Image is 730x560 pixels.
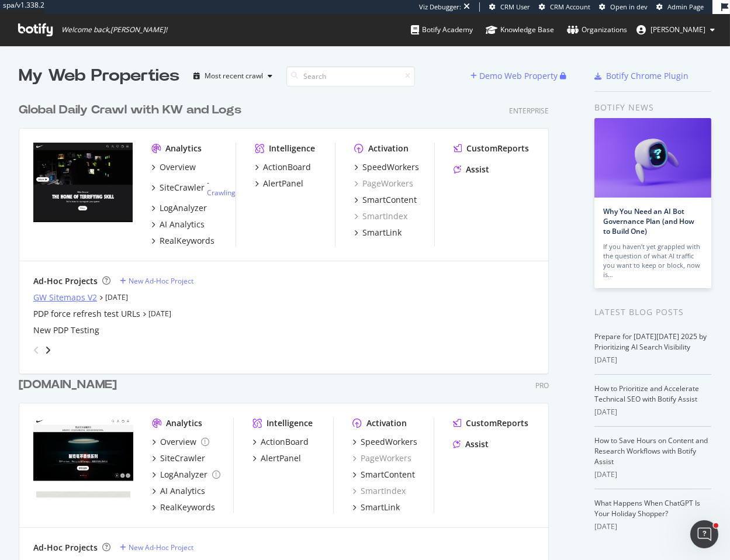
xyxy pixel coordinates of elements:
a: AI Analytics [151,219,205,230]
div: ActionBoard [261,436,309,448]
a: LogAnalyzer [151,202,207,214]
a: SiteCrawler [152,452,205,464]
div: CustomReports [466,143,529,154]
a: Assist [454,164,489,175]
button: Demo Web Property [470,67,560,85]
a: SpeedWorkers [354,161,419,173]
a: New Ad-Hoc Project [120,542,193,552]
div: SmartContent [361,469,415,481]
div: CustomReports [466,417,528,429]
a: AI Analytics [152,485,205,497]
div: New Ad-Hoc Project [129,276,193,286]
a: Crawling [207,188,236,198]
a: Why You Need an AI Bot Governance Plan (and How to Build One) [603,206,694,236]
div: Analytics [165,143,202,154]
a: [DATE] [148,309,171,319]
a: SmartIndex [354,210,407,222]
a: LogAnalyzer [152,469,220,481]
div: SpeedWorkers [362,161,419,173]
input: Search [286,66,415,87]
a: PageWorkers [352,452,411,464]
div: angle-right [44,344,52,356]
div: My Web Properties [19,64,179,88]
div: Activation [366,417,407,429]
div: Organizations [567,24,627,36]
span: CRM Account [550,2,590,11]
a: Organizations [567,14,627,46]
a: GW Sitemaps V2 [33,292,97,303]
div: Viz Debugger: [419,2,461,12]
span: Open in dev [610,2,648,11]
img: nike.com [33,143,133,222]
div: SpeedWorkers [361,436,417,448]
a: SmartIndex [352,485,406,497]
div: Botify Chrome Plugin [606,70,689,82]
div: Intelligence [269,143,315,154]
span: CRM User [500,2,530,11]
div: Enterprise [509,106,549,116]
div: Most recent crawl [205,72,263,79]
div: Overview [160,161,196,173]
button: [PERSON_NAME] [627,20,724,39]
div: SiteCrawler [160,182,205,193]
a: New PDP Testing [33,324,99,336]
a: SmartLink [354,227,402,238]
a: Overview [151,161,196,173]
div: Demo Web Property [479,70,558,82]
div: [DATE] [594,469,711,480]
a: ActionBoard [255,161,311,173]
div: LogAnalyzer [160,202,207,214]
div: [DOMAIN_NAME] [19,376,117,393]
a: Global Daily Crawl with KW and Logs [19,102,246,119]
div: If you haven’t yet grappled with the question of what AI traffic you want to keep or block, now is… [603,242,703,279]
a: How to Prioritize and Accelerate Technical SEO with Botify Assist [594,383,699,404]
div: AI Analytics [160,219,205,230]
a: New Ad-Hoc Project [120,276,193,286]
a: Overview [152,436,209,448]
div: Global Daily Crawl with KW and Logs [19,102,241,119]
div: Latest Blog Posts [594,306,711,319]
a: Prepare for [DATE][DATE] 2025 by Prioritizing AI Search Visibility [594,331,707,352]
a: Demo Web Property [470,71,560,81]
button: Most recent crawl [189,67,277,85]
div: Knowledge Base [486,24,554,36]
div: Overview [160,436,196,448]
div: Ad-Hoc Projects [33,275,98,287]
a: PDP force refresh test URLs [33,308,140,320]
div: Assist [465,438,489,450]
div: AlertPanel [263,178,303,189]
div: SmartLink [361,502,400,513]
div: [DATE] [594,407,711,417]
a: Knowledge Base [486,14,554,46]
a: AlertPanel [252,452,301,464]
iframe: Intercom live chat [690,520,718,548]
div: Analytics [166,417,202,429]
a: AlertPanel [255,178,303,189]
a: RealKeywords [152,502,215,513]
a: SmartContent [354,194,417,206]
a: SmartLink [352,502,400,513]
div: angle-left [29,341,44,359]
div: - [207,178,236,198]
div: Pro [535,381,549,390]
div: Assist [466,164,489,175]
span: Welcome back, [PERSON_NAME] ! [61,25,167,34]
div: Intelligence [267,417,313,429]
a: What Happens When ChatGPT Is Your Holiday Shopper? [594,498,700,518]
a: [DOMAIN_NAME] [19,376,122,393]
div: AI Analytics [160,485,205,497]
a: Assist [453,438,489,450]
a: CustomReports [454,143,529,154]
a: SpeedWorkers [352,436,417,448]
a: SmartContent [352,469,415,481]
a: How to Save Hours on Content and Research Workflows with Botify Assist [594,435,708,466]
a: [DATE] [105,292,128,302]
img: Why You Need an AI Bot Governance Plan (and How to Build One) [594,118,711,198]
a: PageWorkers [354,178,413,189]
